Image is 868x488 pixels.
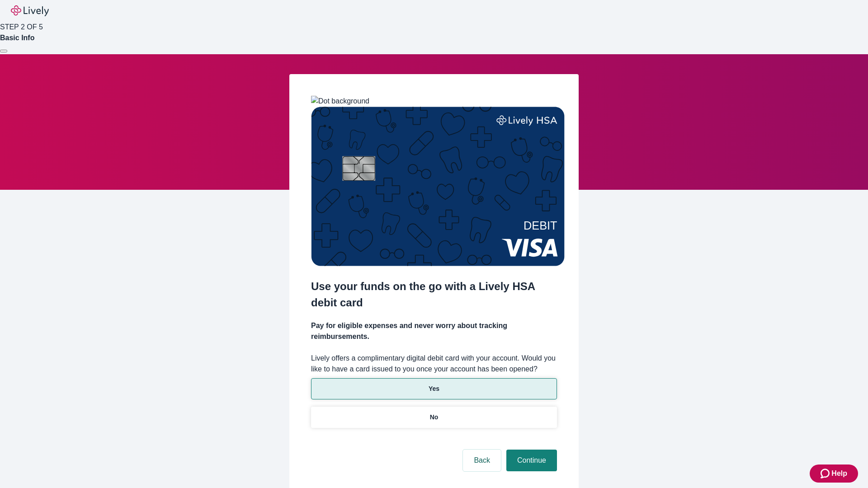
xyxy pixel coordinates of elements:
[11,5,49,16] img: Lively
[821,468,831,479] svg: Zendesk support icon
[463,450,501,471] button: Back
[311,320,557,342] h4: Pay for eligible expenses and never worry about tracking reimbursements.
[311,278,557,311] h2: Use your funds on the go with a Lively HSA debit card
[311,353,557,375] label: Lively offers a complimentary digital debit card with your account. Would you like to have a card...
[311,407,557,428] button: No
[311,107,565,266] img: Debit card
[429,384,439,394] p: Yes
[831,468,847,479] span: Help
[810,465,858,483] button: Zendesk support iconHelp
[311,96,369,107] img: Dot background
[430,413,439,422] p: No
[311,378,557,399] button: Yes
[506,450,557,471] button: Continue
